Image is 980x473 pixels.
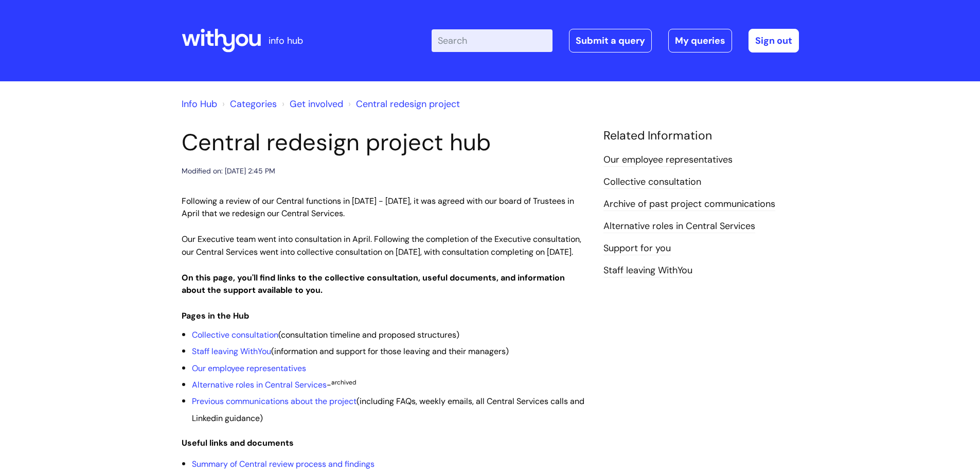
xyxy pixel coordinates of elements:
a: Our employee representatives [603,153,733,167]
li: Central redesign project [346,96,460,112]
a: Staff leaving WithYou [192,346,271,357]
input: Search [432,29,553,52]
span: - [192,379,357,390]
a: Collective consultation [603,176,701,189]
li: Get involved [279,96,343,112]
strong: Pages in the Hub [182,310,249,321]
a: Get involved [290,98,343,110]
a: Collective consultation [192,329,278,340]
strong: Useful links and documents [182,437,294,448]
a: Alternative roles in Central Services [192,379,327,390]
a: Staff leaving WithYou [603,264,692,277]
a: Info Hub [182,98,217,110]
a: Archive of past project communications [603,198,775,211]
a: Our employee representatives [192,363,306,374]
a: Alternative roles in Central Services [603,220,755,233]
a: My queries [668,29,732,52]
span: Following a review of our Central functions in [DATE] - [DATE], it was agreed with our board of T... [182,196,574,219]
h4: Related Information [603,129,799,143]
a: Sign out [749,29,799,52]
span: (information and support for those leaving and their managers) [192,346,509,357]
strong: On this page, you'll find links to the collective consultation, useful documents, and information... [182,272,565,296]
a: Central redesign project [356,98,460,110]
span: (including FAQs, weekly emails, all Central Services calls and Linkedin guidance) [192,396,584,423]
span: (consultation timeline and proposed structures) [192,329,459,340]
a: Support for you [603,242,671,255]
a: Previous communications about the project [192,396,357,407]
h1: Central redesign project hub [182,129,588,156]
sup: archived [331,378,357,387]
div: Modified on: [DATE] 2:45 PM [182,165,275,178]
a: Submit a query [569,29,652,52]
a: Categories [230,98,277,110]
span: Our Executive team went into consultation in April. Following the completion of the Executive con... [182,234,581,257]
a: Summary of Central review process and findings [192,459,375,469]
div: | - [432,29,799,52]
li: Solution home [220,96,277,112]
p: info hub [269,32,303,49]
